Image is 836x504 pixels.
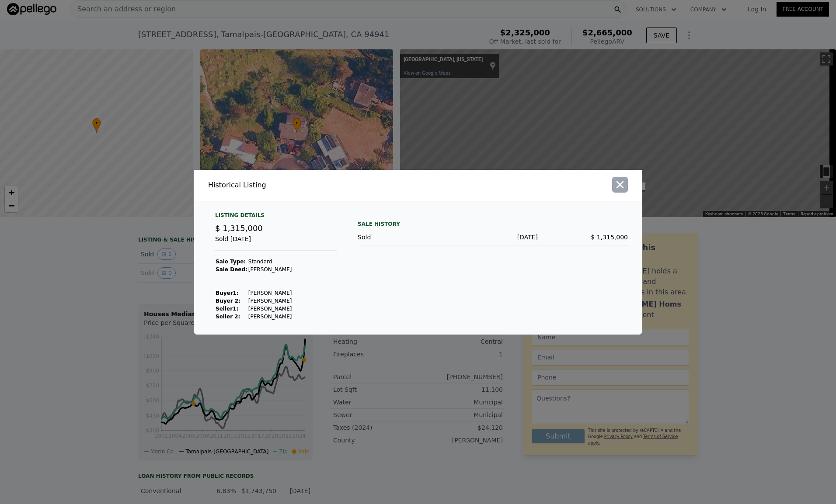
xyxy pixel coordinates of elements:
td: [PERSON_NAME] [248,289,293,297]
div: Listing Details [215,212,337,222]
div: Sold [DATE] [215,235,337,251]
div: Historical Listing [208,180,415,190]
div: Sale History [358,219,628,229]
div: [DATE] [448,233,538,242]
span: $ 1,315,000 [215,224,263,233]
strong: Seller 1 : [216,306,238,312]
strong: Buyer 1 : [216,290,239,296]
div: Sold [358,233,448,242]
strong: Sale Deed: [216,266,247,273]
td: Standard [248,258,293,266]
td: [PERSON_NAME] [248,313,293,321]
td: [PERSON_NAME] [248,297,293,305]
strong: Sale Type: [216,259,246,265]
span: $ 1,315,000 [591,234,628,241]
td: [PERSON_NAME] [248,305,293,313]
strong: Buyer 2: [216,298,240,304]
strong: Seller 2: [216,314,240,320]
td: [PERSON_NAME] [248,266,293,273]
